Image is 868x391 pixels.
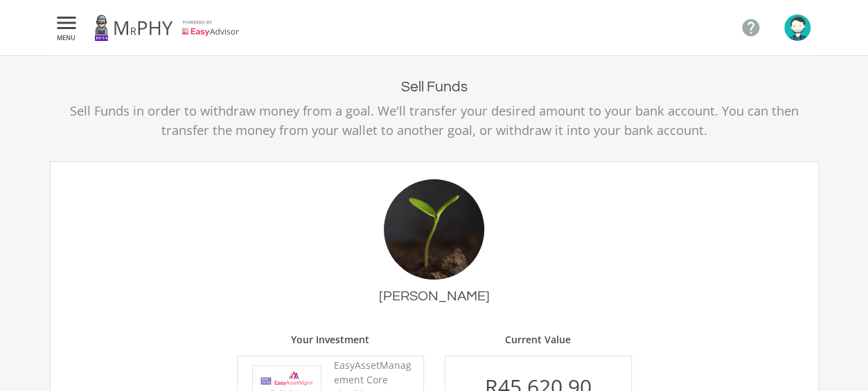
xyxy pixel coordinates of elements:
[735,12,767,44] a: 
[741,17,761,38] i: 
[54,35,79,41] span: MENU
[50,78,819,96] h4: Sell Funds
[505,332,571,347] p: Current Value
[50,101,819,139] p: Sell Funds in order to withdraw money from a goal. We'll transfer your desired amount to your ban...
[283,332,377,356] p: Your Investment
[50,14,83,42] button:  MENU
[54,15,79,31] i: 
[51,288,818,304] h3: [PERSON_NAME]
[784,15,811,41] img: avatar.png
